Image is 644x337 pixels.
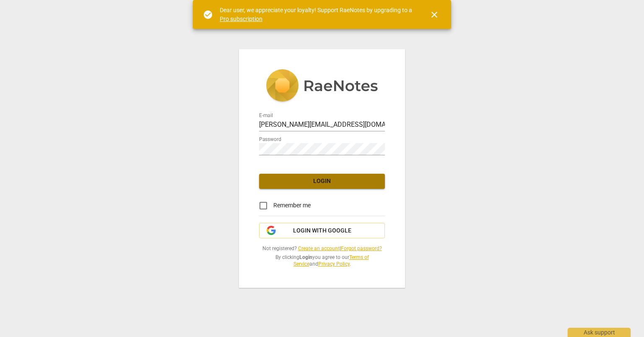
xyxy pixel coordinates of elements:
a: Forgot password? [341,246,382,251]
div: Dear user, we appreciate your loyalty! Support RaeNotes by upgrading to a [220,6,414,23]
img: 5ac2273c67554f335776073100b6d88f.svg [266,69,378,104]
div: Ask support [568,328,631,337]
button: Login with Google [259,223,385,239]
a: Pro subscription [220,16,262,22]
span: Login [266,177,378,185]
a: Privacy Policy [318,261,350,267]
span: Login with Google [293,227,351,235]
a: Terms of Service [293,254,369,267]
button: Login [259,174,385,189]
label: E-mail [259,113,273,118]
span: check_circle [203,10,213,20]
span: By clicking you agree to our and . [259,254,385,268]
span: Remember me [273,201,311,210]
span: close [429,10,439,20]
b: Login [299,254,312,260]
button: Close [424,5,444,25]
a: Create an account [298,246,340,251]
span: Not registered? | [259,245,385,252]
label: Password [259,137,281,142]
